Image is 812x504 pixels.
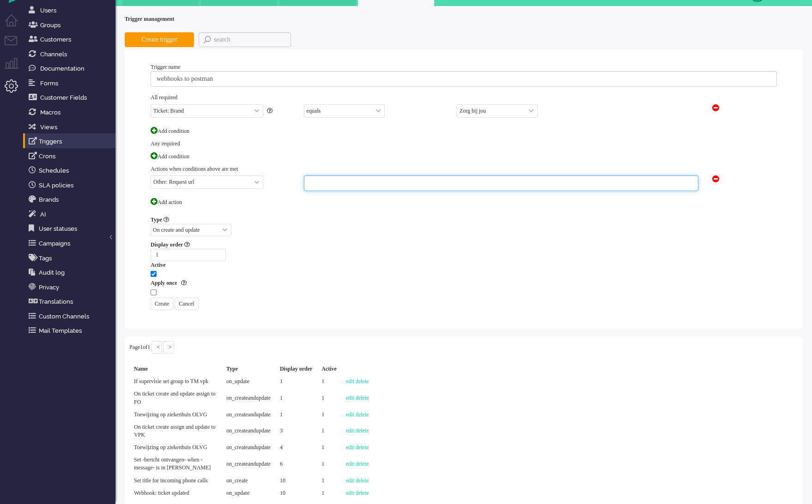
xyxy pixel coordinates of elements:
[151,298,173,310] input: Create
[40,7,56,14] span: Users
[346,477,354,484] a: edit
[317,408,341,421] td: 1
[125,32,194,47] button: Create trigger
[356,444,369,450] a: delete
[40,51,67,58] span: Channels
[146,148,777,165] div: Add condition
[27,296,115,306] a: Translations
[40,36,71,43] span: Customers
[146,193,777,211] div: Add action
[275,487,317,499] td: 10
[184,242,190,247] i: Order of the trigger, the lower the number, the earlier it will be executed.
[27,49,115,59] a: Channels
[129,421,222,441] td: On ticket create assign and update to VPK
[226,366,238,372] b: Type
[346,378,354,384] a: edit
[346,411,354,418] a: edit
[222,454,275,474] td: on_createandupdate
[356,395,369,401] a: delete
[40,124,57,131] span: Views
[275,441,317,454] td: 4
[317,474,341,487] td: 1
[5,58,25,78] li: Supervisor menu
[27,5,115,15] a: Users
[199,32,291,47] input: search
[27,165,115,175] a: Schedules
[275,474,317,487] td: 10
[356,411,369,418] a: delete
[40,22,61,29] span: Groups
[40,94,87,101] span: Customer Fields
[5,79,25,100] li: Admin menu
[275,421,317,441] td: 3
[27,311,115,321] a: Custom Channels
[27,253,115,263] a: Tags
[222,474,275,487] td: on_create
[164,217,169,222] i: Trigger when ticket the is created, updated (new inbound or outbound message) or both.
[125,16,174,22] b: Trigger management
[222,441,275,454] td: on_createandupdate
[27,194,115,204] a: Brands
[129,388,222,408] td: On ticket create and update assign to FO
[27,78,115,88] a: Forms
[151,94,177,101] span: All required
[40,80,58,87] span: Forms
[321,366,337,372] b: Active
[129,375,222,388] td: If supervisie set group to TM vpk
[346,427,354,434] a: edit
[356,461,369,467] a: delete
[151,341,162,354] input: <
[151,216,162,223] strong: Type
[280,366,312,372] b: Display order
[40,211,46,218] span: AI
[129,408,222,421] td: Toewijzing op ziekenhuis OLVG
[5,36,25,57] li: Tickets menu
[27,122,115,132] a: Views
[275,375,317,388] td: 1
[317,441,341,454] td: 1
[356,427,369,434] a: delete
[222,487,275,499] td: on_update
[222,375,275,388] td: on_update
[27,238,115,248] a: Campaigns
[151,262,166,268] strong: Active
[5,14,25,35] li: Dashboard menu
[129,454,222,474] td: Set -bericht ontvangen- when -message- is in [PERSON_NAME]
[129,441,222,454] td: Toewijzing op ziekenhuis OLVG
[317,421,341,441] td: 1
[222,408,275,421] td: on_createandupdate
[27,209,115,219] a: Ai
[147,344,150,350] span: 1
[356,490,369,496] a: delete
[356,477,369,484] a: delete
[151,63,777,310] div: Trigger name
[222,388,275,408] td: on_createandupdate
[164,341,174,354] input: >
[317,487,341,499] td: 1
[175,298,198,310] input: Cancel
[275,388,317,408] td: 1
[356,378,369,384] a: delete
[146,122,777,140] div: Add condition
[129,487,222,499] td: Webhook: ticket updated
[27,20,115,30] a: Groups
[151,166,238,172] span: Actions when conditions above are met
[27,223,115,234] a: User statuses
[151,280,177,286] b: Apply once
[275,408,317,421] td: 1
[317,375,341,388] td: 1
[346,461,354,467] a: edit
[27,180,115,190] a: SLA policies
[129,341,798,363] div: Page of
[222,421,275,441] td: on_createandupdate
[27,107,115,117] a: Macros
[27,325,115,336] a: Mail Templates
[40,109,61,116] span: Macros
[275,454,317,474] td: 6
[140,344,143,350] span: 1
[346,395,354,401] a: edit
[27,34,115,44] a: Customers
[317,454,341,474] td: 1
[151,241,183,248] strong: Display order
[27,63,115,73] a: Documentation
